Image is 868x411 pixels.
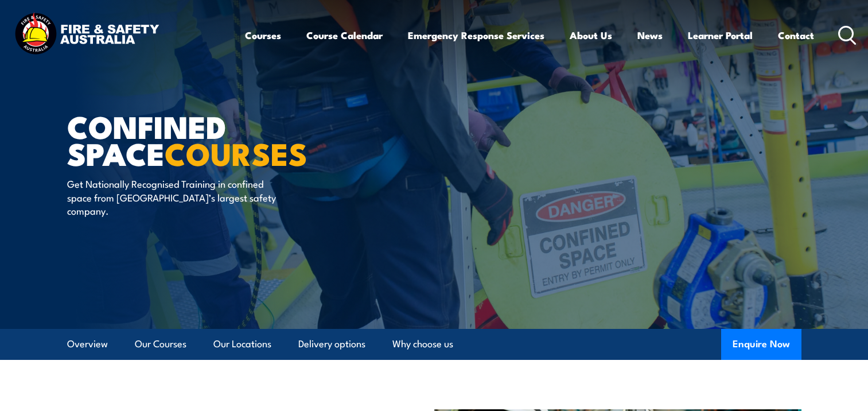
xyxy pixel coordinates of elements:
[245,20,281,51] a: Courses
[688,20,753,51] a: Learner Portal
[67,329,108,359] a: Overview
[721,329,801,360] button: Enquire Now
[778,20,814,51] a: Contact
[67,177,277,217] p: Get Nationally Recognised Training in confined space from [GEOGRAPHIC_DATA]’s largest safety comp...
[306,20,383,51] a: Course Calendar
[298,329,365,359] a: Delivery options
[408,20,544,51] a: Emergency Response Services
[67,113,351,166] h1: Confined Space
[392,329,453,359] a: Why choose us
[570,20,612,51] a: About Us
[135,329,186,359] a: Our Courses
[637,20,663,51] a: News
[165,129,308,176] strong: COURSES
[213,329,271,359] a: Our Locations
